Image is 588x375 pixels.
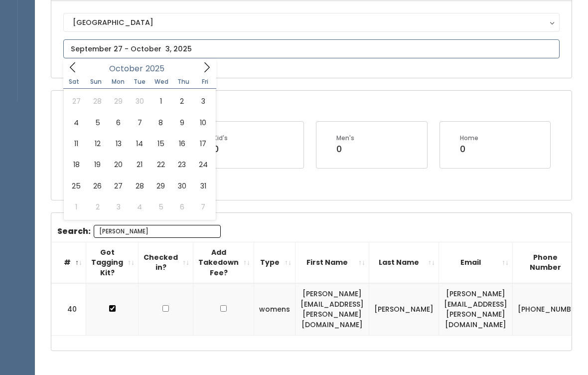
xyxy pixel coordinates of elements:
[94,225,221,238] input: Search:
[107,79,129,85] span: Mon
[87,91,108,112] span: September 28, 2025
[63,79,85,85] span: Sat
[108,176,129,196] span: October 27, 2025
[129,112,150,133] span: October 7, 2025
[439,283,513,335] td: [PERSON_NAME][EMAIL_ADDRESS][PERSON_NAME][DOMAIN_NAME]
[51,242,86,283] th: #: activate to sort column descending
[192,196,213,217] span: November 7, 2025
[439,242,513,283] th: Email: activate to sort column ascending
[194,79,216,85] span: Fri
[85,79,107,85] span: Sun
[109,65,143,73] span: October
[139,242,193,283] th: Checked in?: activate to sort column ascending
[108,91,129,112] span: September 29, 2025
[150,176,171,196] span: October 29, 2025
[460,134,478,143] div: Home
[87,154,108,175] span: October 19, 2025
[336,143,354,156] div: 0
[213,134,228,143] div: Kid's
[513,242,588,283] th: Phone Number: activate to sort column ascending
[150,133,171,154] span: October 15, 2025
[213,143,228,156] div: 0
[143,62,173,75] input: Year
[150,112,171,133] span: October 8, 2025
[171,91,192,112] span: October 2, 2025
[150,154,171,175] span: October 22, 2025
[108,112,129,133] span: October 6, 2025
[73,17,550,28] div: [GEOGRAPHIC_DATA]
[369,242,439,283] th: Last Name: activate to sort column ascending
[192,133,213,154] span: October 17, 2025
[129,133,150,154] span: October 14, 2025
[87,176,108,196] span: October 26, 2025
[192,154,213,175] span: October 24, 2025
[192,176,213,196] span: October 31, 2025
[129,196,150,217] span: November 4, 2025
[129,154,150,175] span: October 21, 2025
[63,13,560,32] button: [GEOGRAPHIC_DATA]
[150,196,171,217] span: November 5, 2025
[171,176,192,196] span: October 30, 2025
[108,196,129,217] span: November 3, 2025
[150,79,172,85] span: Wed
[192,112,213,133] span: October 10, 2025
[51,283,86,335] td: 40
[66,112,87,133] span: October 4, 2025
[171,154,192,175] span: October 23, 2025
[193,242,254,283] th: Add Takedown Fee?: activate to sort column ascending
[369,283,439,335] td: [PERSON_NAME]
[87,133,108,154] span: October 12, 2025
[171,196,192,217] span: November 6, 2025
[66,133,87,154] span: October 11, 2025
[57,225,221,238] label: Search:
[129,79,150,85] span: Tue
[66,91,87,112] span: September 27, 2025
[192,91,213,112] span: October 3, 2025
[172,79,194,85] span: Thu
[66,196,87,217] span: November 1, 2025
[87,112,108,133] span: October 5, 2025
[87,196,108,217] span: November 2, 2025
[171,112,192,133] span: October 9, 2025
[86,242,139,283] th: Got Tagging Kit?: activate to sort column ascending
[254,283,295,335] td: womens
[150,91,171,112] span: October 1, 2025
[295,242,369,283] th: First Name: activate to sort column ascending
[295,283,369,335] td: [PERSON_NAME][EMAIL_ADDRESS][PERSON_NAME][DOMAIN_NAME]
[254,242,295,283] th: Type: activate to sort column ascending
[513,283,588,335] td: [PHONE_NUMBER]
[129,91,150,112] span: September 30, 2025
[66,154,87,175] span: October 18, 2025
[66,176,87,196] span: October 25, 2025
[171,133,192,154] span: October 16, 2025
[108,154,129,175] span: October 20, 2025
[63,39,560,58] input: September 27 - October 3, 2025
[336,134,354,143] div: Men's
[108,133,129,154] span: October 13, 2025
[129,176,150,196] span: October 28, 2025
[460,143,478,156] div: 0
